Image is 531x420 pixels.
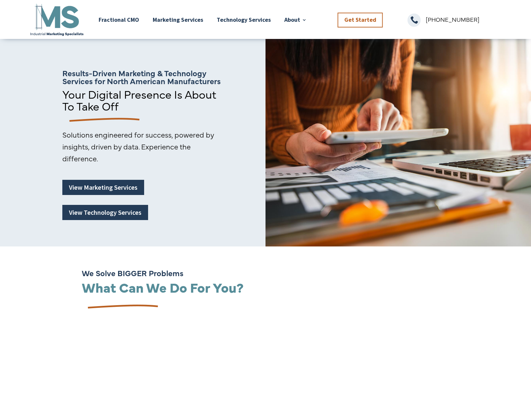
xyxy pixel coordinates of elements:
h2: What Can We Do For You? [82,280,441,297]
a: View Marketing Services [62,180,144,195]
p: Solutions engineered for success, powered by insights, driven by data. Experience the difference. [62,129,224,164]
h5: We Solve BIGGER Problems [82,269,441,280]
span:  [408,14,421,27]
a: About [284,2,307,37]
p: [PHONE_NUMBER] [426,14,502,25]
img: underline [62,112,142,129]
a: Get Started [338,13,383,27]
a: Fractional CMO [99,2,139,37]
p: Your Digital Presence Is About To Take Off [62,88,228,112]
a: View Technology Services [62,205,148,220]
a: Technology Services [217,2,271,37]
img: underline [81,299,161,315]
a: Marketing Services [153,2,203,37]
h5: Results-Driven Marketing & Technology Services for North American Manufacturers [62,69,228,88]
